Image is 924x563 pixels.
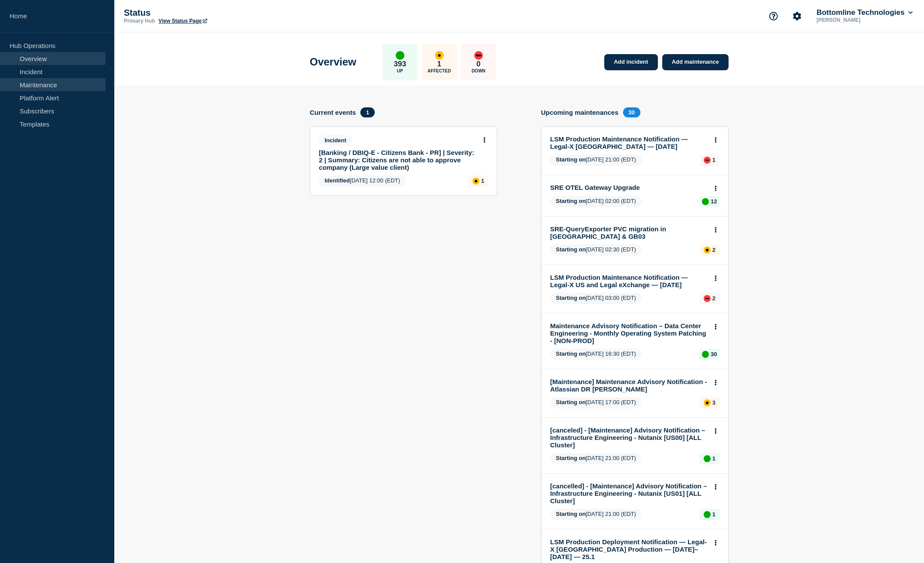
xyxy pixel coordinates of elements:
[702,351,709,358] div: up
[704,455,711,462] div: up
[472,178,479,185] div: affected
[712,511,715,518] p: 1
[662,54,729,70] a: Add maintenance
[310,109,356,116] h4: Current events
[550,244,642,256] span: [DATE] 02:30 (EDT)
[428,69,451,73] p: Affected
[556,455,586,461] span: Starting on
[556,511,586,517] span: Starting on
[704,399,711,406] div: affected
[472,69,486,73] p: Down
[394,60,406,69] p: 393
[815,17,906,23] p: [PERSON_NAME]
[702,198,709,205] div: up
[556,399,586,405] span: Starting on
[550,293,642,304] span: [DATE] 03:00 (EDT)
[476,60,480,69] p: 0
[704,157,711,164] div: down
[550,509,642,520] span: [DATE] 21:00 (EDT)
[712,157,715,163] p: 1
[550,274,708,288] a: LSM Production Maintenance Notification — Legal-X US and Legal eXchange — [DATE]
[325,177,350,184] span: Identified
[124,8,298,18] p: Status
[310,56,356,68] h1: Overview
[712,295,715,302] p: 2
[550,378,708,393] a: [Maintenance] Maintenance Advisory Notification - Atlassian DR [PERSON_NAME]
[550,154,642,166] span: [DATE] 21:00 (EDT)
[550,538,708,560] a: LSM Production Deployment Notification — Legal-X [GEOGRAPHIC_DATA] Production — [DATE]–[DATE] — 25.1
[704,511,711,518] div: up
[435,51,444,60] div: affected
[556,350,586,357] span: Starting on
[550,349,642,360] span: [DATE] 16:30 (EDT)
[550,482,708,505] a: [cancelled] - [Maintenance] Advisory Notification – Infrastructure Engineering - Nutanix [US01] [...
[396,51,404,60] div: up
[556,246,586,253] span: Starting on
[704,247,711,254] div: affected
[481,178,484,184] p: 1
[711,351,717,357] p: 30
[550,225,708,240] a: SRE-QueryExporter PVC migration in [GEOGRAPHIC_DATA] & GB03
[158,18,207,24] a: View Status Page
[319,135,352,145] span: Incident
[550,397,642,409] span: [DATE] 17:00 (EDT)
[623,107,640,117] span: 30
[397,69,403,73] p: Up
[604,54,658,70] a: Add incident
[711,198,717,205] p: 12
[550,322,708,344] a: Maintenance Advisory Notification – Data Center Engineering - Monthly Operating System Patching -...
[556,295,586,301] span: Starting on
[124,18,155,24] p: Primary Hub
[704,295,711,302] div: down
[764,7,783,25] button: Support
[556,156,586,163] span: Starting on
[319,149,476,171] a: [Banking / DBIQ-E - Citizens Bank - PR] | Severity: 2 | Summary: Citizens are not able to approve...
[550,426,708,449] a: [canceled] - [Maintenance] Advisory Notification – Infrastructure Engineering - Nutanix [US00] [A...
[360,107,375,117] span: 1
[550,184,708,191] a: SRE OTEL Gateway Upgrade
[556,198,586,204] span: Starting on
[319,175,406,187] span: [DATE] 12:00 (EDT)
[815,8,914,17] button: Bottomline Technologies
[474,51,483,60] div: down
[541,109,619,116] h4: Upcoming maintenances
[437,60,441,69] p: 1
[550,196,642,207] span: [DATE] 02:00 (EDT)
[712,455,715,462] p: 1
[712,399,715,406] p: 3
[788,7,806,25] button: Account settings
[550,135,708,150] a: LSM Production Maintenance Notification — Legal-X [GEOGRAPHIC_DATA] — [DATE]
[550,453,642,464] span: [DATE] 21:00 (EDT)
[712,247,715,253] p: 2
